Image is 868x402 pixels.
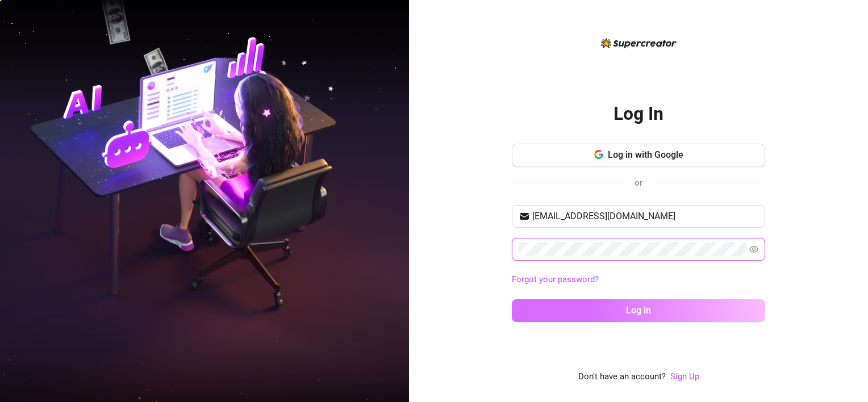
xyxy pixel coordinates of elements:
a: Forgot your password? [512,273,765,287]
span: eye [749,245,758,254]
span: Don't have an account? [578,370,666,384]
button: Log in [512,299,765,322]
span: Log in with Google [608,149,683,160]
span: Log in [626,305,651,316]
span: or [635,178,642,188]
a: Sign Up [670,370,699,384]
input: Your email [532,210,758,223]
button: Log in with Google [512,144,765,166]
h2: Log In [614,102,663,125]
a: Sign Up [670,371,699,382]
img: logo-BBDzfeDw.svg [601,38,677,48]
a: Forgot your password? [512,274,599,284]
